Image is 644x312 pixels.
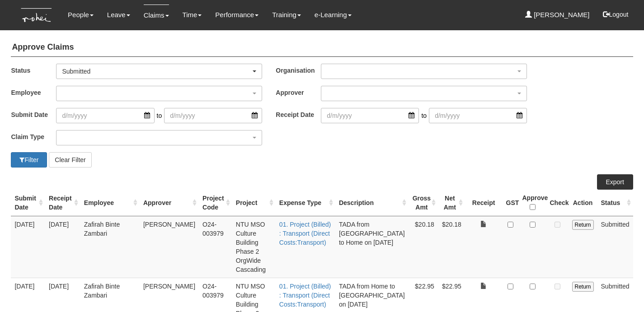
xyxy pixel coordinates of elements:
[438,216,465,278] td: $20.18
[215,5,259,25] a: Performance
[11,86,56,99] label: Employee
[276,64,321,77] label: Organisation
[572,282,594,292] input: Return
[276,86,321,99] label: Approver
[315,5,352,25] a: e-Learning
[525,5,590,25] a: [PERSON_NAME]
[49,152,91,168] button: Clear Filter
[144,5,169,26] a: Claims
[199,216,232,278] td: O24-003979
[409,190,438,216] th: Gross Amt : activate to sort column ascending
[164,108,262,123] input: d/m/yyyy
[597,174,633,190] a: Export
[572,220,594,230] input: Return
[56,64,262,79] button: Submitted
[276,190,335,216] th: Expense Type : activate to sort column ascending
[11,216,45,278] td: [DATE]
[62,67,251,76] div: Submitted
[183,5,202,25] a: Time
[419,108,429,123] span: to
[279,283,331,308] a: 01. Project (Billed) : Transport (Direct Costs:Transport)
[438,190,465,216] th: Net Amt : activate to sort column ascending
[335,216,409,278] td: TADA from [GEOGRAPHIC_DATA] to Home on [DATE]
[597,4,635,25] button: Logout
[11,64,56,77] label: Status
[80,190,140,216] th: Employee : activate to sort column ascending
[597,216,633,278] td: Submitted
[569,190,597,216] th: Action
[429,108,527,123] input: d/m/yyyy
[80,216,140,278] td: Zafirah Binte Zambari
[45,190,80,216] th: Receipt Date : activate to sort column ascending
[519,190,546,216] th: Approve
[11,130,56,143] label: Claim Type
[597,190,633,216] th: Status : activate to sort column ascending
[546,190,569,216] th: Check
[335,190,409,216] th: Description : activate to sort column ascending
[272,5,301,25] a: Training
[503,190,519,216] th: GST
[45,216,80,278] td: [DATE]
[11,108,56,121] label: Submit Date
[232,216,276,278] td: NTU MSO Culture Building Phase 2 OrgWide Cascading
[279,221,331,246] a: 01. Project (Billed) : Transport (Direct Costs:Transport)
[11,152,47,168] button: Filter
[56,108,154,123] input: d/m/yyyy
[409,216,438,278] td: $20.18
[321,108,419,123] input: d/m/yyyy
[11,190,45,216] th: Submit Date : activate to sort column ascending
[606,276,635,303] iframe: chat widget
[140,216,199,278] td: [PERSON_NAME]
[276,108,321,121] label: Receipt Date
[140,190,199,216] th: Approver : activate to sort column ascending
[199,190,232,216] th: Project Code : activate to sort column ascending
[465,190,503,216] th: Receipt
[11,38,633,57] h4: Approve Claims
[155,108,165,123] span: to
[107,5,130,25] a: Leave
[232,190,276,216] th: Project : activate to sort column ascending
[68,5,94,25] a: People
